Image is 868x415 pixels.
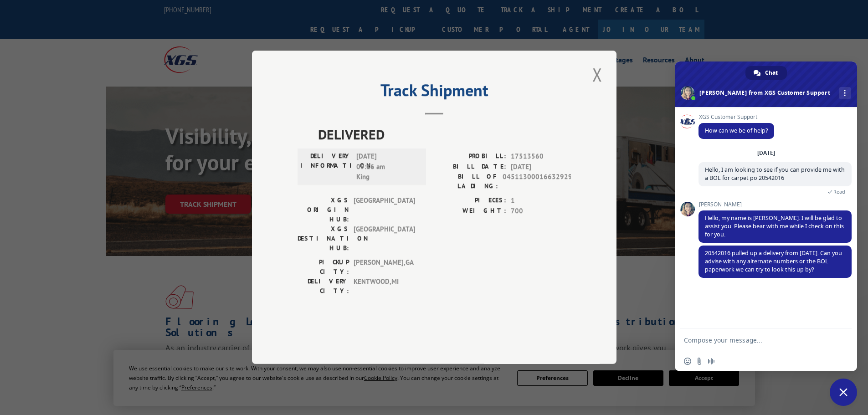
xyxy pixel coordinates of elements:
[434,206,506,216] label: WEIGHT:
[298,258,349,277] label: PICKUP CITY:
[354,277,415,296] span: KENTWOOD , MI
[503,172,571,191] span: 04511300016632929
[705,249,842,273] span: 20542016 pulled up a delivery from [DATE]. Can you advise with any alternate numbers or the BOL p...
[699,201,852,208] span: [PERSON_NAME]
[590,62,605,87] button: Close modal
[511,152,571,162] span: 17513560
[354,258,415,277] span: [PERSON_NAME] , GA
[300,152,352,183] label: DELIVERY INFORMATION:
[511,196,571,206] span: 1
[354,196,415,225] span: [GEOGRAPHIC_DATA]
[298,84,571,101] h2: Track Shipment
[298,196,349,225] label: XGS ORIGIN HUB:
[511,206,571,216] span: 700
[830,379,857,406] a: Close chat
[696,358,703,365] span: Send a file
[833,189,845,195] span: Read
[705,127,768,134] span: How can we be of help?
[757,150,775,156] div: [DATE]
[354,225,415,253] span: [GEOGRAPHIC_DATA]
[434,196,506,206] label: PIECES:
[318,124,571,145] span: DELIVERED
[745,66,787,80] a: Chat
[356,152,418,183] span: [DATE] 09:16 am King
[511,162,571,172] span: [DATE]
[434,162,506,172] label: BILL DATE:
[684,328,830,351] textarea: Compose your message...
[434,172,498,191] label: BILL OF LADING:
[708,358,715,365] span: Audio message
[298,277,349,296] label: DELIVERY CITY:
[699,114,774,120] span: XGS Customer Support
[298,225,349,253] label: XGS DESTINATION HUB:
[684,358,691,365] span: Insert an emoji
[705,166,845,182] span: Hello, I am looking to see if you can provide me with a BOL for carpet po 20542016
[705,214,844,238] span: Hello, my name is [PERSON_NAME]. I will be glad to assist you. Please bear with me while I check ...
[434,152,506,162] label: PROBILL:
[765,66,778,80] span: Chat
